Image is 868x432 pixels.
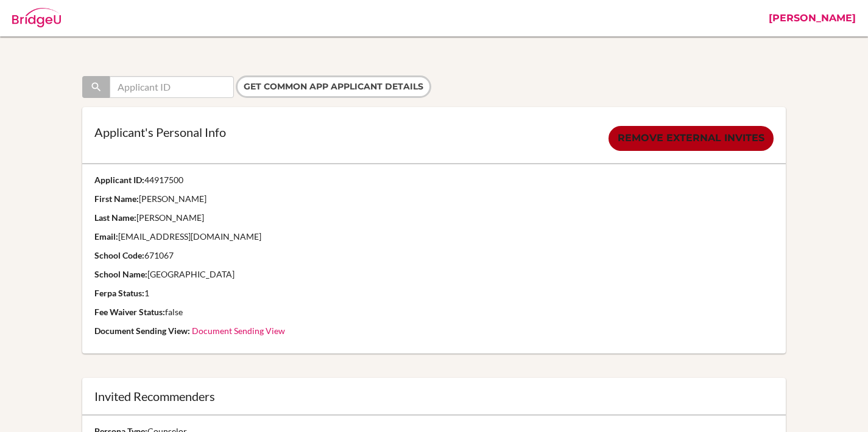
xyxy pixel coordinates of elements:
[94,390,773,402] div: Invited Recommenders
[236,75,431,98] input: Get Common App applicant details
[94,126,226,138] p: Applicant's Personal Info
[94,287,773,299] p: 1
[94,231,118,242] strong: Email:
[192,326,285,336] a: Document Sending View
[94,193,773,205] p: [PERSON_NAME]
[609,126,774,151] a: Remove external invites
[73,9,266,27] div: Admin: Common App User Details
[94,326,190,336] strong: Document Sending View:
[94,212,136,223] strong: Last Name:
[12,8,61,27] img: Bridge-U
[94,249,773,262] p: 671067
[94,306,773,318] p: false
[94,193,139,204] strong: First Name:
[94,231,773,243] p: [EMAIL_ADDRESS][DOMAIN_NAME]
[94,307,165,317] strong: Fee Waiver Status:
[94,288,144,298] strong: Ferpa Status:
[94,268,773,280] p: [GEOGRAPHIC_DATA]
[94,175,144,185] strong: Applicant ID:
[94,269,147,279] strong: School Name:
[110,76,234,98] input: Applicant ID
[94,174,773,186] p: 44917500
[94,212,773,224] p: [PERSON_NAME]
[94,250,144,260] strong: School Code:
